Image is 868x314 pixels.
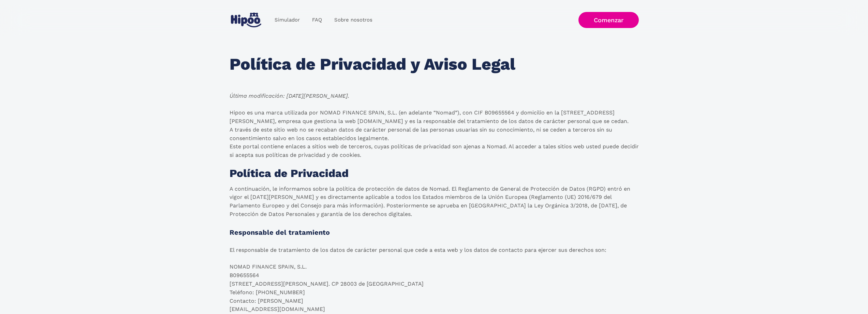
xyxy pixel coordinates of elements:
p: Hipoo es una marca utilizada por NOMAD FINANCE SPAIN, S.L. (en adelante “Nomad”), con CIF B096555... [230,109,639,160]
a: Sobre nosotros [328,13,379,27]
h1: Política de Privacidad y Aviso Legal [230,55,515,73]
h1: Política de Privacidad [230,168,349,179]
em: Última modificación: [DATE][PERSON_NAME]. [230,93,349,99]
strong: Responsable del tratamiento [230,228,330,236]
a: Comenzar [578,12,639,28]
p: A continuación, le informamos sobre la política de protección de datos de Nomad. El Reglamento de... [230,185,639,219]
a: Simulador [268,13,306,27]
p: El responsable de tratamiento de los datos de carácter personal que cede a esta web y los datos d... [230,246,606,314]
a: FAQ [306,13,328,27]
